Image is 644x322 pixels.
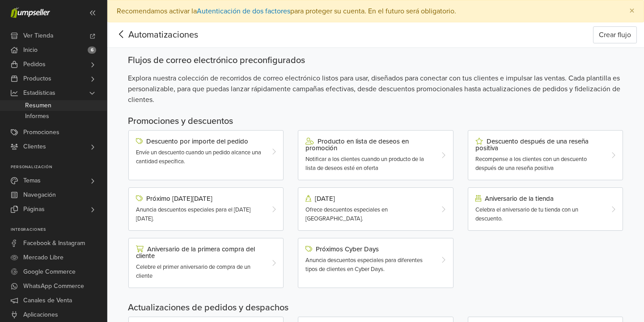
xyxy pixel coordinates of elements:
[11,227,107,233] p: Integraciones
[475,195,603,202] div: Aniversario de la tienda
[128,302,623,313] h5: Actualizaciones de pedidos y despachos
[23,308,58,322] span: Aplicaciones
[305,246,433,253] div: Próximos Cyber Days
[305,156,424,172] span: Notificar a los clientes cuando un producto de la lista de deseos esté en oferta
[25,100,51,111] span: Resumen
[23,236,85,250] span: Facebook & Instagram
[128,55,623,66] div: Flujos de correo electrónico preconfigurados
[114,28,184,42] span: Automatizaciones
[23,29,53,43] span: Ver Tienda
[23,57,46,72] span: Pedidos
[23,293,72,308] span: Canales de Venta
[305,195,433,202] div: [DATE]
[136,138,263,145] div: Descuento por importe del pedido
[197,7,290,16] a: Autenticación de dos factores
[593,26,637,43] button: Crear flujo
[23,43,38,57] span: Inicio
[136,206,250,222] span: Anuncia descuentos especiales para el [DATE][DATE].
[475,206,578,222] span: Celebra el aniversario de tu tienda con un descuento.
[11,165,107,170] p: Personalización
[23,174,41,188] span: Temas
[305,138,433,152] div: Producto en lista de deseos en promoción
[88,47,96,54] span: 6
[23,86,55,100] span: Estadísticas
[136,149,261,165] span: Envíe un descuento cuando un pedido alcance una cantidad específica.
[23,265,76,279] span: Google Commerce
[475,156,587,172] span: Recompense a los clientes con un descuento después de una reseña positiva
[23,188,56,202] span: Navegación
[25,111,49,122] span: Informes
[23,140,46,154] span: Clientes
[23,250,64,265] span: Mercado Libre
[136,246,263,259] div: Aniversario de la primera compra del cliente
[305,206,388,222] span: Ofrece descuentos especiales en [GEOGRAPHIC_DATA].
[629,4,635,17] span: ×
[136,263,250,280] span: Celebre el primer aniversario de compra de un cliente
[23,72,51,86] span: Productos
[23,202,45,216] span: Páginas
[23,279,84,293] span: WhatsApp Commerce
[305,257,423,273] span: Anuncia descuentos especiales para diferentes tipos de clientes en Cyber Days.
[128,116,623,127] h5: Promociones y descuentos
[128,73,623,105] span: Explora nuestra colección de recorridos de correo electrónico listos para usar, diseñados para co...
[475,138,603,152] div: Descuento después de una reseña positiva
[620,0,644,22] button: Close
[23,125,59,140] span: Promociones
[136,195,263,202] div: Próximo [DATE][DATE]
